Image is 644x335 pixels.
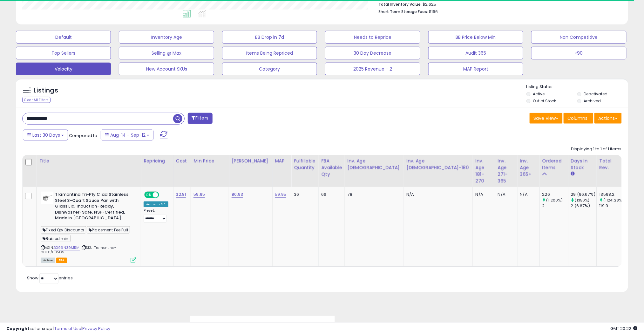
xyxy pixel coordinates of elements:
label: Archived [584,98,601,104]
div: Displaying 1 to 1 of 1 items [571,146,622,152]
div: Repricing [144,158,171,164]
div: FBA Available Qty [322,158,342,178]
span: Columns [568,115,588,121]
div: ASIN: [41,192,136,262]
button: Filters [188,113,213,124]
div: Amazon AI * [144,202,168,207]
button: Selling @ Max [119,47,214,59]
span: FBA [56,258,67,263]
button: MAP Report [428,63,523,75]
h5: Listings [34,86,58,95]
div: N/A [407,192,468,197]
div: Clear All Filters [22,97,51,103]
span: Compared to: [69,133,98,139]
button: Inventory Age [119,31,214,44]
div: 36 [294,192,314,197]
label: Deactivated [584,91,607,97]
span: Fixed Qty Discounts [41,226,86,234]
div: 29 (96.67%) [571,192,597,197]
div: 2 [542,203,568,209]
a: 32.81 [176,191,186,198]
div: 2 (6.67%) [571,203,597,209]
button: New Account SKUs [119,63,214,75]
div: Inv. Age 365+ [520,158,537,178]
button: Aug-14 - Sep-12 [101,130,153,140]
div: 226 [542,192,568,197]
button: Velocity [16,63,111,75]
label: Active [533,91,545,97]
button: Default [16,31,111,44]
small: Days In Stock. [571,171,575,177]
div: Total Rev. [600,158,623,171]
button: Items Being Repriced [222,47,317,59]
button: Audit 365 [428,47,523,59]
div: Inv. Age 181-270 [476,158,492,184]
div: N/A [498,192,512,197]
p: Listing States: [526,84,628,90]
div: Preset: [144,209,168,223]
button: Last 30 Days [23,130,68,140]
b: Tramontina Tri-Ply Clad Stainless Steel 3-Quart Sauce Pan with Glass Lid, Induction-Ready, Dishwa... [55,192,132,223]
div: [PERSON_NAME] [232,158,269,164]
div: Title [39,158,138,164]
div: 13598.2 [600,192,625,197]
button: Top Sellers [16,47,111,59]
span: Show: entries [27,275,73,281]
small: (1350%) [575,198,590,203]
label: Out of Stock [533,98,556,104]
a: 80.93 [232,191,243,198]
span: Last 30 Days [32,132,60,138]
span: ON [145,192,153,198]
button: Category [222,63,317,75]
span: | SKU: Tramontina-80116/035DS [41,245,116,255]
div: 66 [322,192,340,197]
button: Save View [530,113,563,124]
span: Aug-14 - Sep-12 [110,132,146,138]
a: 59.95 [193,191,205,198]
div: Inv. Age [DEMOGRAPHIC_DATA]-180 [407,158,470,171]
div: 119.9 [600,203,625,209]
a: B096N39MRM [54,245,80,250]
b: Short Term Storage Fees: [378,9,428,14]
div: Inv. Age 271-365 [498,158,515,184]
div: Min Price [193,158,226,164]
img: 215fCz4fGRS._SL40_.jpg [41,192,53,204]
span: $166 [429,9,438,15]
button: Actions [594,113,622,124]
div: Days In Stock [571,158,594,171]
span: Placement Fee Full [87,226,130,234]
span: OFF [158,192,168,198]
span: Raised min [41,235,71,242]
b: Total Inventory Value: [378,2,422,7]
button: BB Drop in 7d [222,31,317,44]
button: >90 [531,47,626,59]
div: Fulfillable Quantity [294,158,316,171]
button: Non Competitive [531,31,626,44]
span: All listings currently available for purchase on Amazon [41,258,55,263]
small: (11241.28%) [604,198,624,203]
div: 78 [348,192,399,197]
div: Inv. Age [DEMOGRAPHIC_DATA] [348,158,401,171]
button: 30 Day Decrease [325,47,420,59]
a: 59.95 [275,191,287,198]
div: N/A [476,192,490,197]
div: N/A [520,192,535,197]
button: Needs to Reprice [325,31,420,44]
div: Ordered Items [542,158,566,171]
div: MAP [275,158,289,164]
button: 2025 Revenue - 2 [325,63,420,75]
button: BB Price Below Min [428,31,523,44]
small: (11200%) [546,198,563,203]
button: Columns [564,113,593,124]
div: Cost [176,158,188,164]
